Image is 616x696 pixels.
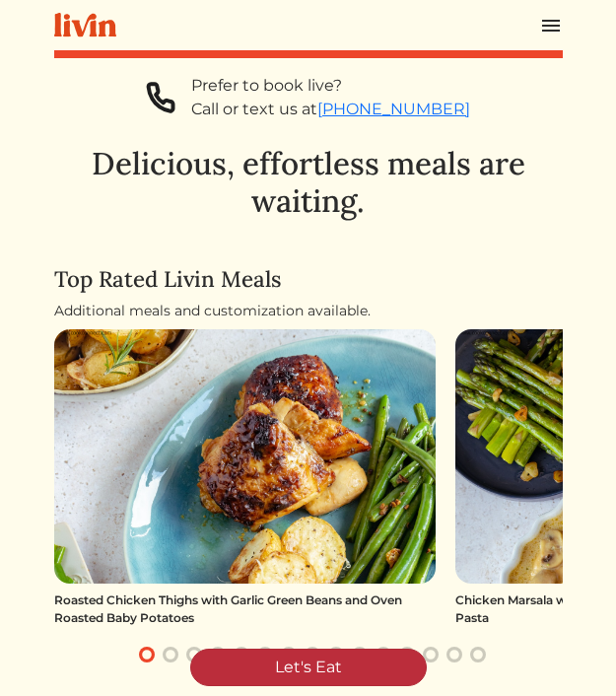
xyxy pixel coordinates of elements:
div: Prefer to book live? [191,74,470,98]
div: Call or text us at [191,98,470,121]
div: Additional meals and customization available. [54,301,563,321]
div: Roasted Chicken Thighs with Garlic Green Beans and Oven Roasted Baby Potatoes [54,592,436,627]
h4: Top Rated Livin Meals [54,266,563,293]
img: livin-logo-a0d97d1a881af30f6274990eb6222085a2533c92bbd1e4f22c21b4f0d0e3210c.svg [54,13,116,37]
img: Roasted Chicken Thighs with Garlic Green Beans and Oven Roasted Baby Potatoes [54,329,436,584]
h1: Delicious, effortless meals are waiting. [54,145,563,219]
img: phone-a8f1853615f4955a6c6381654e1c0f7430ed919b147d78756318837811cda3a7.svg [146,74,175,121]
a: [PHONE_NUMBER] [317,100,470,118]
a: Let's Eat [190,649,427,686]
img: menu_hamburger-cb6d353cf0ecd9f46ceae1c99ecbeb4a00e71ca567a856bd81f57e9d8c17bb26.svg [539,14,563,37]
